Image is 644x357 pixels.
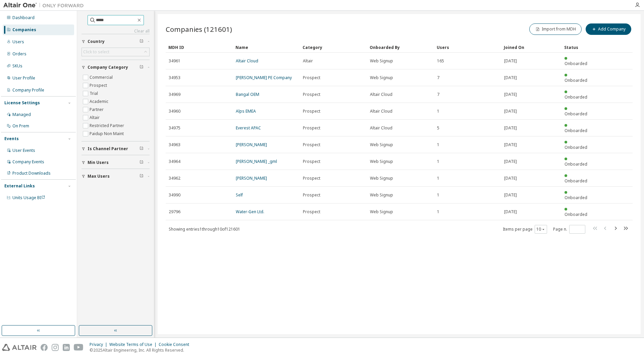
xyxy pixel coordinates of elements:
[236,159,277,164] a: [PERSON_NAME] _gml
[565,212,587,217] span: Onboarded
[12,27,36,33] div: Companies
[63,344,70,351] img: linkedin.svg
[12,63,22,69] div: SKUs
[140,160,144,165] span: Clear filter
[236,92,259,97] a: Bangal OEM
[536,227,545,232] button: 10
[437,58,444,64] span: 165
[140,146,144,152] span: Clear filter
[159,342,193,347] div: Cookie Consent
[586,23,631,35] button: Add Company
[90,347,193,353] p: © 2025 Altair Engineering, Inc. All Rights Reserved.
[437,176,439,181] span: 1
[437,42,498,53] div: Users
[504,159,517,164] span: [DATE]
[303,142,320,147] span: Prospect
[12,51,26,57] div: Orders
[140,65,144,70] span: Clear filter
[504,125,517,131] span: [DATE]
[235,42,297,53] div: Name
[370,142,393,147] span: Web Signup
[12,87,44,93] div: Company Profile
[169,209,180,215] span: 29796
[90,73,114,81] label: Commercial
[236,58,258,64] a: Altair Cloud
[82,60,150,75] button: Company Category
[437,142,439,147] span: 1
[12,171,51,176] div: Product Downloads
[41,344,48,351] img: facebook.svg
[303,125,320,131] span: Prospect
[303,159,320,164] span: Prospect
[236,175,267,181] a: [PERSON_NAME]
[12,39,24,45] div: Users
[236,125,261,131] a: Everest APAC
[236,192,243,198] a: Self
[169,176,180,181] span: 34962
[169,109,180,114] span: 34960
[236,75,292,80] a: [PERSON_NAME] PE Company
[12,159,44,165] div: Company Events
[82,28,150,34] a: Clear all
[437,125,439,131] span: 5
[90,106,105,114] label: Partner
[12,148,35,153] div: User Events
[12,123,29,129] div: On Prem
[370,176,393,181] span: Web Signup
[4,100,40,106] div: License Settings
[109,342,159,347] div: Website Terms of Use
[140,174,144,179] span: Clear filter
[166,24,232,34] span: Companies (121601)
[88,160,109,165] span: Min Users
[140,39,144,44] span: Clear filter
[370,109,392,114] span: Altair Cloud
[90,81,108,90] label: Prospect
[504,42,559,53] div: Joined On
[565,61,587,66] span: Onboarded
[12,15,35,20] div: Dashboard
[370,92,392,97] span: Altair Cloud
[74,344,84,351] img: youtube.svg
[437,192,439,198] span: 1
[82,169,150,184] button: Max Users
[565,195,587,200] span: Onboarded
[88,174,110,179] span: Max Users
[565,94,587,100] span: Onboarded
[236,209,264,215] a: Water-Gen Ltd.
[565,144,587,150] span: Onboarded
[236,108,256,114] a: Alps EMEA
[90,342,109,347] div: Privacy
[504,209,517,215] span: [DATE]
[82,155,150,170] button: Min Users
[88,39,105,44] span: Country
[12,195,45,200] span: Units Usage BI
[82,48,149,56] div: Click to select
[169,142,180,147] span: 34963
[565,161,587,167] span: Onboarded
[504,58,517,64] span: [DATE]
[169,92,180,97] span: 34969
[90,90,99,98] label: Trial
[504,192,517,198] span: [DATE]
[437,109,439,114] span: 1
[437,75,439,80] span: 7
[82,141,150,156] button: Is Channel Partner
[169,192,180,198] span: 34990
[437,209,439,215] span: 1
[303,109,320,114] span: Prospect
[503,225,547,234] span: Items per page
[565,178,587,184] span: Onboarded
[90,98,110,106] label: Academic
[168,42,230,53] div: MDH ID
[90,114,101,122] label: Altair
[553,225,585,234] span: Page n.
[504,142,517,147] span: [DATE]
[437,92,439,97] span: 7
[4,183,35,189] div: External Links
[236,142,267,147] a: [PERSON_NAME]
[169,125,180,131] span: 34975
[83,49,109,55] div: Click to select
[370,42,431,53] div: Onboarded By
[88,146,128,152] span: Is Channel Partner
[565,128,587,133] span: Onboarded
